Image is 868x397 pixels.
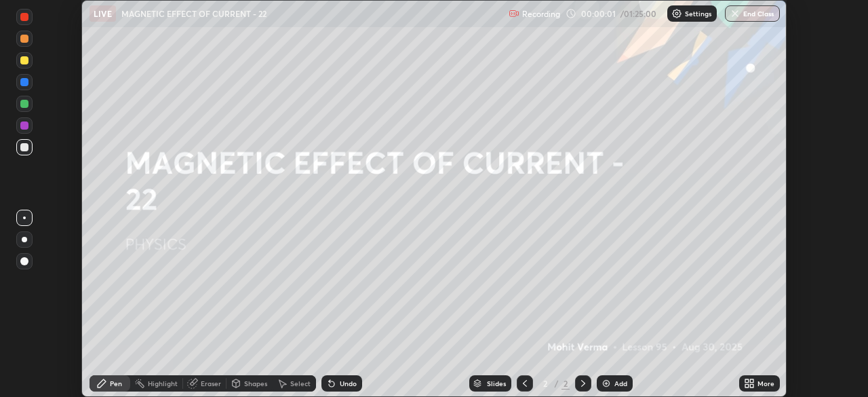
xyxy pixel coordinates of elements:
[671,8,682,19] img: class-settings-icons
[561,377,570,390] div: 2
[538,379,552,387] div: 2
[148,380,178,387] div: Highlight
[201,380,221,387] div: Eraser
[614,380,627,387] div: Add
[685,10,711,17] p: Settings
[555,379,559,387] div: /
[110,380,122,387] div: Pen
[487,380,506,387] div: Slides
[757,380,774,387] div: More
[290,380,311,387] div: Select
[509,8,519,19] img: recording.375f2c34.svg
[121,8,267,19] p: MAGNETIC EFFECT OF CURRENT - 22
[244,380,267,387] div: Shapes
[730,8,741,19] img: end-class-cross
[601,378,612,389] img: add-slide-button
[725,5,780,22] button: End Class
[94,8,112,19] p: LIVE
[522,9,560,19] p: Recording
[340,380,357,387] div: Undo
